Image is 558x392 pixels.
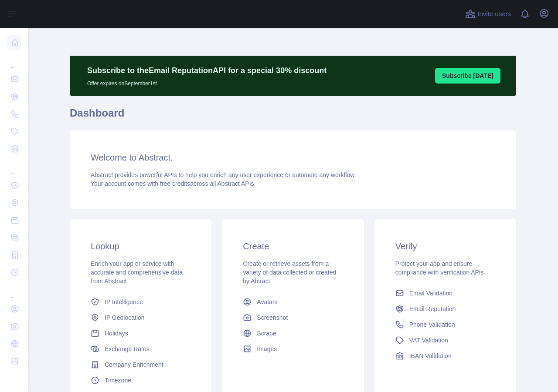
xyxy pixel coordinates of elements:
a: Scrape [239,325,346,341]
div: ... [7,52,21,70]
button: Subscribe [DATE] [435,68,500,84]
span: Abstract provides powerful APIs to help you enrich any user experience or automate any workflow. [91,171,356,178]
p: Offer expires on September 1st. [87,77,327,87]
span: Enrich your app or service with accurate and comprehensive data from Abstract [91,260,183,285]
span: Screenshot [257,313,288,322]
a: Email Reputation [392,301,499,317]
a: Company Enrichment [87,357,194,372]
span: Scrape [257,329,276,338]
span: Protect your app and ensure compliance with verification APIs [395,260,484,276]
h3: Welcome to Abstract. [91,151,495,164]
a: Email Validation [392,285,499,301]
h3: Create [243,240,343,252]
div: ... [7,158,21,176]
span: Phone Validation [409,320,455,329]
span: IP Geolocation [105,313,145,322]
span: Invite users [477,9,511,19]
span: free credits [160,180,190,187]
h3: Verify [395,240,495,252]
span: Email Validation [409,289,453,298]
span: IBAN Validation [409,352,452,360]
div: ... [7,282,21,299]
span: Exchange Rates [105,345,150,353]
a: Avatars [239,294,346,310]
h3: Lookup [91,240,191,252]
span: Holidays [105,329,128,338]
span: Timezone [105,376,131,385]
a: IBAN Validation [392,348,499,364]
span: VAT Validation [409,336,448,345]
a: Holidays [87,325,194,341]
a: IP Geolocation [87,310,194,325]
a: Screenshot [239,310,346,325]
a: IP Intelligence [87,294,194,310]
span: IP Intelligence [105,298,143,306]
span: Avatars [257,298,277,306]
a: Phone Validation [392,317,499,332]
a: Images [239,341,346,357]
span: Create or retrieve assets from a variety of data collected or created by Abtract [243,260,336,285]
span: Company Enrichment [105,360,163,369]
a: VAT Validation [392,332,499,348]
a: Timezone [87,372,194,388]
h1: Dashboard [70,106,516,127]
p: Subscribe to the Email Reputation API for a special 30 % discount [87,64,327,77]
span: Your account comes with across all Abstract APIs. [91,180,255,187]
span: Images [257,345,277,353]
button: Invite users [463,7,513,21]
span: Email Reputation [409,305,456,313]
a: Exchange Rates [87,341,194,357]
